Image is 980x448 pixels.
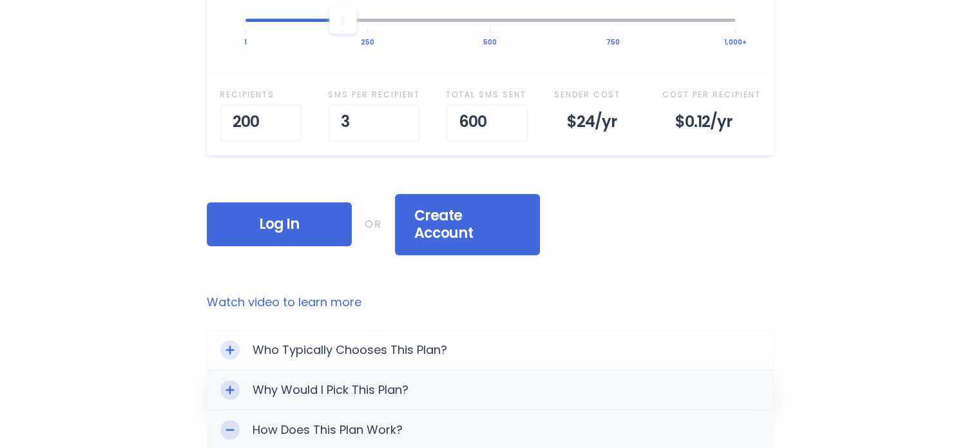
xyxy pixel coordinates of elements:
div: Create Account [395,194,540,255]
div: 200 [220,104,302,142]
div: Log In [207,202,352,246]
div: $24 /yr [554,104,637,142]
div: Toggle Expand [220,340,240,360]
span: Create Account [414,207,521,242]
div: SMS per Recipient [328,86,420,103]
div: 600 [446,104,528,142]
div: Toggle Expand [220,420,240,440]
div: Toggle Expand [220,380,240,400]
div: $0.12 /yr [662,104,761,142]
div: OR [365,216,382,233]
div: 3 [328,104,420,142]
div: Sender Cost [554,86,637,103]
span: Log In [226,215,332,233]
div: Toggle ExpandWhy Would I Pick This Plan? [207,371,773,409]
a: Watch video to learn more [207,294,774,311]
div: Recipient s [220,86,302,103]
div: Total SMS Sent [446,86,528,103]
div: Toggle ExpandWho Typically Chooses This Plan? [207,331,773,369]
div: Cost Per Recipient [662,86,761,103]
